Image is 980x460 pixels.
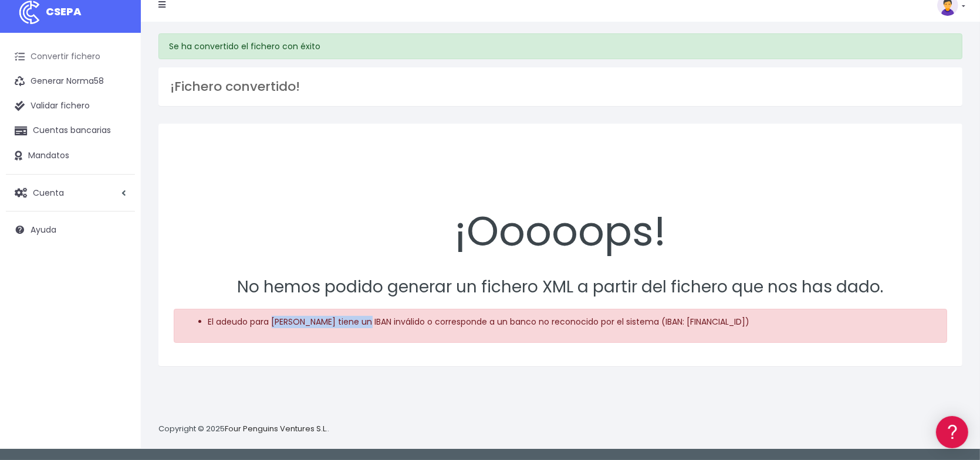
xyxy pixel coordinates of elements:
[6,94,135,118] a: Validar fichero
[12,314,223,334] button: Contáctanos
[12,148,223,166] a: Formatos
[6,144,135,168] a: Mandatos
[158,423,329,435] p: Copyright © 2025 .
[6,69,135,94] a: Generar Norma58
[12,185,223,203] a: Videotutoriales
[161,338,226,349] a: POWERED BY ENCHANT
[208,316,937,328] li: El adeudo para [PERSON_NAME] tiene un IBAN inválido o corresponde a un banco no reconocido por el...
[12,233,223,244] div: Facturación
[158,33,962,59] div: Se ha convertido el fichero con éxito
[6,118,135,143] a: Cuentas bancarias
[6,180,135,205] a: Cuenta
[46,4,82,19] span: CSEPA
[225,423,327,434] a: Four Penguins Ventures S.L.
[31,224,56,236] span: Ayuda
[170,79,951,94] h3: ¡Fichero convertido!
[174,139,947,262] div: ¡Ooooops!
[6,217,135,242] a: Ayuda
[12,130,223,141] div: Convertir ficheros
[12,203,223,221] a: Perfiles de empresas
[33,186,64,198] span: Cuenta
[12,166,223,185] a: Problemas habituales
[12,299,223,318] a: API
[174,274,947,301] p: No hemos podido generar un fichero XML a partir del fichero que nos has dado.
[6,45,135,69] a: Convertir fichero
[12,251,223,270] a: General
[12,100,223,118] a: Información general
[12,281,223,292] div: Programadores
[12,81,223,93] div: Información general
